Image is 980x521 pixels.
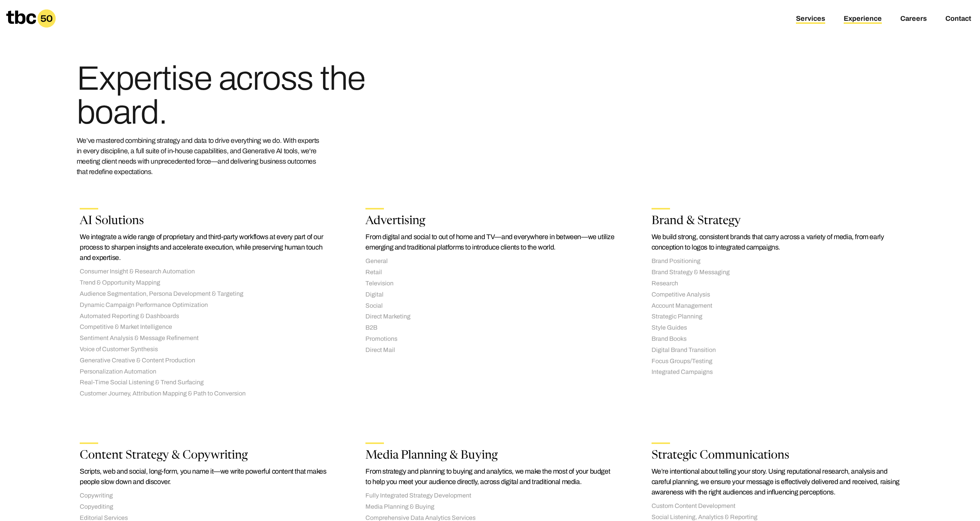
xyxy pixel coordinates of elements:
p: Scripts, web and social, long-form, you name it—we write powerful content that makes people slow ... [80,466,328,487]
li: Voice of Customer Synthesis [80,345,328,353]
li: Digital Brand Transition [652,346,900,354]
p: We’ve mastered combining strategy and data to drive everything we do. With experts in every disci... [77,136,323,177]
h2: Strategic Communications [652,450,900,462]
li: Integrated Campaigns [652,368,900,376]
h2: Content Strategy & Copywriting [80,450,328,462]
li: Direct Marketing [365,313,614,321]
li: Personalization Automation [80,368,328,376]
li: Generative Creative & Content Production [80,357,328,365]
li: Retail [365,268,614,276]
li: Television [365,280,614,288]
li: Copyediting [80,503,328,511]
li: Competitive Analysis [652,291,900,299]
li: B2B [365,324,614,332]
h2: Advertising [365,216,614,227]
h2: Media Planning & Buying [365,450,614,462]
li: Customer Journey, Attribution Mapping & Path to Conversion [80,390,328,398]
li: Social [365,302,614,310]
li: Account Management [652,302,900,310]
a: Experience [844,15,882,24]
li: Audience Segmentation, Persona Development & Targeting [80,290,328,298]
p: We build strong, consistent brands that carry across a variety of media, from early conception to... [652,232,900,253]
li: Direct Mail [365,346,614,354]
p: We’re intentional about telling your story. Using reputational research, analysis and careful pla... [652,466,900,498]
li: Copywriting [80,492,328,500]
h2: Brand & Strategy [652,216,900,227]
a: Services [796,15,825,24]
a: Homepage [6,9,56,28]
li: Automated Reporting & Dashboards [80,312,328,320]
li: Digital [365,291,614,299]
li: Consumer Insight & Research Automation [80,268,328,276]
h2: AI Solutions [80,216,328,227]
li: Brand Positioning [652,257,900,265]
li: Research [652,280,900,288]
p: We integrate a wide range of proprietary and third-party workflows at every part of our process t... [80,232,328,263]
li: General [365,257,614,265]
li: Media Planning & Buying [365,503,614,511]
li: Brand Books [652,335,900,343]
p: From strategy and planning to buying and analytics, we make the most of your budget to help you m... [365,466,614,487]
li: Style Guides [652,324,900,332]
li: Promotions [365,335,614,343]
li: Real-Time Social Listening & Trend Surfacing [80,379,328,387]
li: Sentiment Analysis & Message Refinement [80,334,328,342]
li: Dynamic Campaign Performance Optimization [80,301,328,309]
a: Contact [945,15,971,24]
p: From digital and social to out of home and TV—and everywhere in between—we utilize emerging and t... [365,232,614,253]
li: Strategic Planning [652,313,900,321]
li: Competitive & Market Intelligence [80,323,328,331]
li: Custom Content Development [652,502,900,510]
a: Careers [900,15,927,24]
li: Trend & Opportunity Mapping [80,279,328,287]
h1: Expertise across the board. [77,62,372,129]
li: Brand Strategy & Messaging [652,268,900,276]
li: Fully Integrated Strategy Development [365,492,614,500]
li: Focus Groups/Testing [652,357,900,365]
